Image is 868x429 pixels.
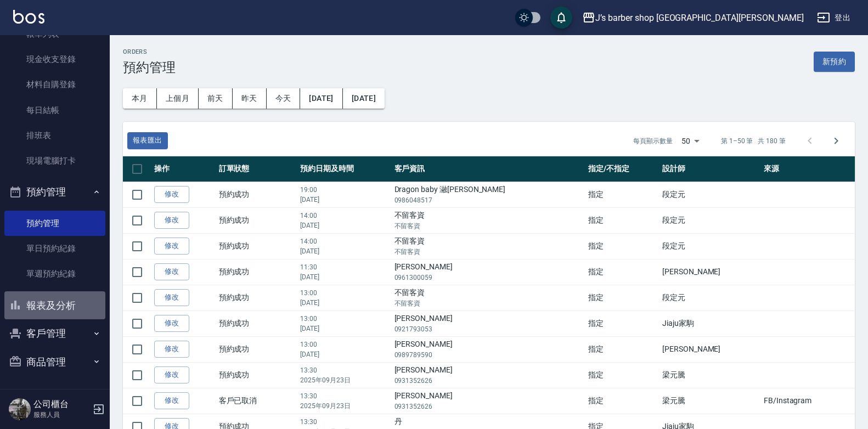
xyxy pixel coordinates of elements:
th: 客戶資訊 [392,156,586,182]
td: [PERSON_NAME] [392,311,586,336]
a: 新預約 [814,56,855,66]
h5: 公司櫃台 [33,399,89,410]
td: [PERSON_NAME] [660,259,761,285]
td: 段定元 [660,182,761,207]
p: 0921793053 [394,324,583,334]
a: 單日預約紀錄 [4,236,105,261]
th: 指定/不指定 [585,156,660,182]
a: 修改 [154,392,189,409]
td: 預約成功 [216,233,298,259]
button: save [550,7,572,29]
td: 梁元騰 [660,362,761,388]
button: [DATE] [343,88,385,109]
td: 客戶已取消 [216,388,298,414]
a: 每日結帳 [4,98,105,123]
td: 指定 [585,207,660,233]
h2: Orders [123,48,176,55]
a: 現金收支登錄 [4,47,105,72]
a: 修改 [154,238,189,255]
button: 今天 [267,88,301,109]
p: [DATE] [300,324,388,334]
a: 材料自購登錄 [4,72,105,97]
p: [DATE] [300,195,388,205]
p: 不留客資 [394,221,583,231]
p: 11:30 [300,262,388,272]
td: 不留客資 [392,207,586,233]
button: 前天 [199,88,233,109]
p: 14:00 [300,236,388,246]
td: 指定 [585,285,660,311]
button: J’s barber shop [GEOGRAPHIC_DATA][PERSON_NAME] [578,7,808,29]
td: 預約成功 [216,259,298,285]
a: 修改 [154,186,189,203]
p: 不留客資 [394,298,583,308]
a: 修改 [154,289,189,306]
td: 預約成功 [216,285,298,311]
th: 來源 [761,156,855,182]
td: 指定 [585,311,660,336]
td: 不留客資 [392,233,586,259]
p: 13:30 [300,365,388,375]
td: Dragon baby 瀜[PERSON_NAME] [392,182,586,207]
td: [PERSON_NAME] [392,362,586,388]
td: 指定 [585,182,660,207]
p: [DATE] [300,298,388,308]
td: 段定元 [660,233,761,259]
div: 50 [677,126,703,156]
h3: 預約管理 [123,60,176,75]
p: 0961300059 [394,273,583,283]
a: 修改 [154,366,189,383]
td: 指定 [585,233,660,259]
a: 修改 [154,263,189,280]
td: 指定 [585,388,660,414]
p: 2025年09月23日 [300,401,388,411]
th: 預約日期及時間 [297,156,391,182]
p: 不留客資 [394,247,583,257]
button: 新預約 [814,52,855,72]
td: [PERSON_NAME] [392,259,586,285]
td: 預約成功 [216,336,298,362]
td: 預約成功 [216,311,298,336]
img: Person [9,398,31,420]
p: 0989789590 [394,350,583,360]
p: 19:00 [300,185,388,195]
td: 預約成功 [216,182,298,207]
td: 指定 [585,336,660,362]
div: J’s barber shop [GEOGRAPHIC_DATA][PERSON_NAME] [595,11,804,25]
td: 預約成功 [216,362,298,388]
th: 訂單狀態 [216,156,298,182]
p: 0931352626 [394,376,583,386]
a: 單週預約紀錄 [4,261,105,286]
td: 梁元騰 [660,388,761,414]
p: [DATE] [300,349,388,359]
td: 預約成功 [216,207,298,233]
button: 預約管理 [4,178,105,206]
p: [DATE] [300,246,388,256]
p: 13:30 [300,417,388,427]
td: Jiaju家駒 [660,311,761,336]
td: 指定 [585,259,660,285]
p: 0931352626 [394,402,583,411]
button: 登出 [813,8,855,28]
p: [DATE] [300,272,388,282]
p: 0986048517 [394,195,583,205]
a: 修改 [154,315,189,332]
p: 13:30 [300,391,388,401]
button: 報表匯出 [127,132,168,149]
p: 13:00 [300,314,388,324]
p: [DATE] [300,221,388,230]
a: 修改 [154,212,189,229]
p: 13:00 [300,288,388,298]
a: 排班表 [4,123,105,148]
td: [PERSON_NAME] [392,388,586,414]
button: Go to next page [823,128,849,154]
td: 段定元 [660,207,761,233]
th: 操作 [151,156,216,182]
button: 本月 [123,88,157,109]
td: 不留客資 [392,285,586,311]
td: [PERSON_NAME] [660,336,761,362]
p: 每頁顯示數量 [633,136,673,146]
a: 預約管理 [4,211,105,236]
button: 報表及分析 [4,291,105,320]
th: 設計師 [660,156,761,182]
